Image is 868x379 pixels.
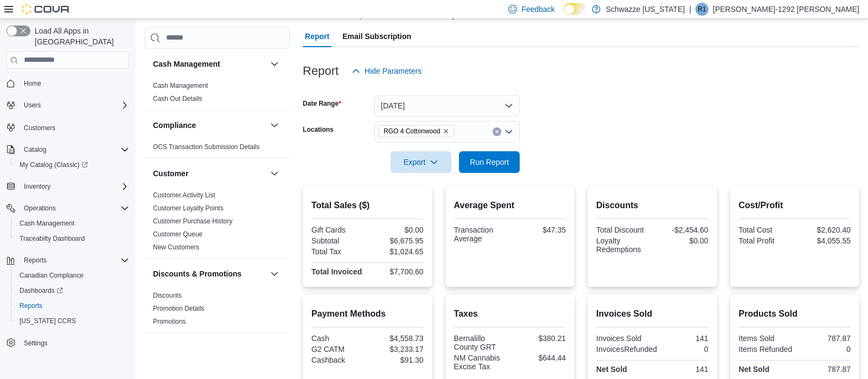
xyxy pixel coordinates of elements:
span: Home [20,76,129,90]
span: Promotions [153,317,186,326]
h3: Cash Management [153,59,220,69]
span: Discounts [153,291,182,300]
div: -$2,454.60 [654,226,708,234]
span: Cash Management [20,219,74,228]
h2: Payment Methods [311,307,423,320]
button: Compliance [268,119,281,132]
div: 787.87 [797,365,851,374]
div: $4,055.55 [797,236,851,245]
button: Customer [268,167,281,180]
span: Users [20,99,129,112]
a: Dashboards [15,284,67,297]
div: $0.00 [369,226,423,234]
div: $91.30 [369,356,423,364]
h3: Compliance [153,120,196,131]
button: Cash Management [268,57,281,70]
input: Dark Mode [564,3,586,15]
label: Locations [303,125,334,134]
div: $3,233.17 [369,345,423,354]
a: Discounts [153,292,182,299]
h3: Customer [153,168,188,179]
div: $644.44 [512,354,566,362]
a: Canadian Compliance [15,269,88,282]
span: RGO 4 Cottonwood [384,126,441,137]
div: $4,558.73 [369,334,423,343]
p: Schwazze [US_STATE] [606,3,685,16]
span: Cash Management [15,217,129,230]
button: Remove RGO 4 Cottonwood from selection in this group [443,128,449,134]
button: Hide Parameters [347,60,426,82]
a: Promotion Details [153,305,205,312]
a: Cash Out Details [153,95,202,102]
span: Inventory [20,180,129,193]
div: $0.00 [654,236,708,245]
button: Inventory [2,179,133,194]
span: Traceabilty Dashboard [15,232,129,245]
div: G2 CATM [311,345,365,354]
button: Users [2,98,133,113]
nav: Complex example [7,71,129,379]
a: Dashboards [11,283,133,298]
span: New Customers [153,243,199,252]
span: My Catalog (Classic) [20,160,88,169]
span: OCS Transaction Submission Details [153,143,260,151]
button: Cash Management [11,216,133,231]
button: Operations [20,202,60,215]
div: Total Cost [739,226,793,234]
span: Dark Mode [564,15,564,15]
button: Users [20,99,45,112]
div: Subtotal [311,236,365,245]
h2: Invoices Sold [596,307,708,320]
button: Catalog [2,142,133,157]
button: Traceabilty Dashboard [11,231,133,246]
a: Settings [20,337,52,350]
h2: Products Sold [739,307,851,320]
span: Canadian Compliance [20,271,84,280]
span: Feedback [521,4,554,15]
a: Cash Management [15,217,79,230]
a: Home [20,77,46,90]
div: $2,620.40 [797,226,851,234]
button: [US_STATE] CCRS [11,313,133,329]
span: Dashboards [15,284,129,297]
div: Cash Management [144,79,290,110]
div: Total Profit [739,236,793,245]
span: Cash Out Details [153,94,202,103]
span: R1 [698,3,706,16]
a: OCS Transaction Submission Details [153,143,260,151]
h2: Cost/Profit [739,199,851,212]
span: Reports [20,254,129,267]
div: Transaction Average [454,226,508,243]
h2: Average Spent [454,199,566,212]
div: 0 [661,345,708,354]
span: Settings [20,336,129,350]
span: Customer Loyalty Points [153,204,224,213]
button: Reports [2,253,133,268]
span: My Catalog (Classic) [15,158,129,171]
a: My Catalog (Classic) [11,157,133,172]
span: Dashboards [20,286,63,295]
span: Customers [24,124,55,132]
a: Cash Management [153,82,208,89]
button: Export [391,151,451,173]
div: Bernalillo County GRT [454,334,508,351]
span: Customer Queue [153,230,202,239]
span: Catalog [24,145,46,154]
div: Cash [311,334,365,343]
div: InvoicesRefunded [596,345,657,354]
span: Load All Apps in [GEOGRAPHIC_DATA] [30,25,129,47]
span: Report [305,25,329,47]
button: Compliance [153,120,266,131]
div: $1,024.65 [369,247,423,256]
div: Total Tax [311,247,365,256]
h2: Discounts [596,199,708,212]
button: Customers [2,119,133,135]
p: [PERSON_NAME]-1292 [PERSON_NAME] [713,3,859,16]
img: Cova [22,4,71,15]
button: Catalog [20,143,50,156]
span: Washington CCRS [15,314,129,327]
a: Customer Purchase History [153,217,233,225]
span: Reports [24,256,47,265]
div: $380.21 [512,334,566,343]
h2: Total Sales ($) [311,199,423,212]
